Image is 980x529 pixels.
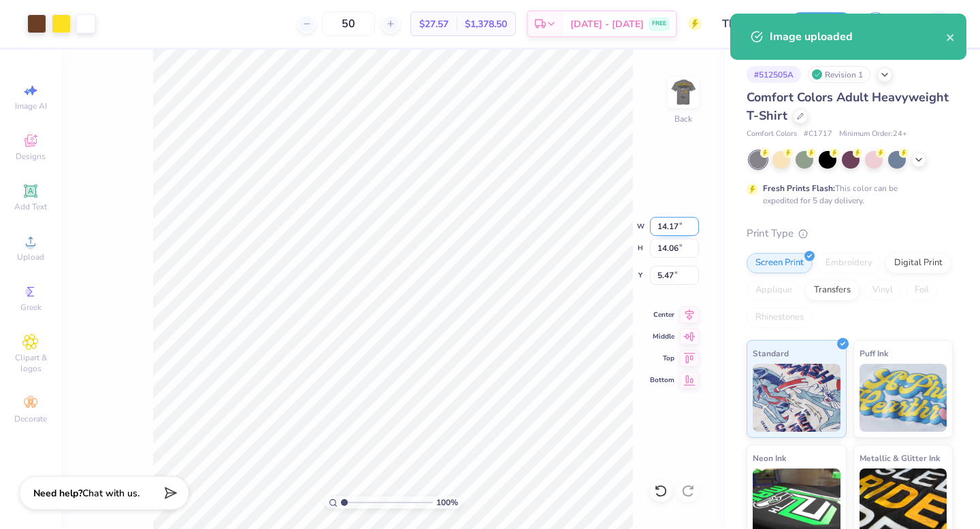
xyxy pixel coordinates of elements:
div: Applique [747,280,801,301]
span: Top [650,354,674,363]
span: Comfort Colors [747,129,797,140]
span: $1,378.50 [465,17,507,31]
strong: Need help? [33,487,82,500]
div: Image uploaded [770,29,946,45]
span: Upload [17,252,44,262]
span: Standard [753,346,789,360]
div: # 512505A [747,66,801,83]
div: Digital Print [885,253,951,273]
span: Middle [650,332,674,341]
span: Designs [16,151,46,162]
div: Transfers [805,280,860,301]
span: Puff Ink [860,346,888,360]
span: Bottom [650,375,674,385]
span: $27.57 [419,17,448,31]
span: Greek [20,302,42,313]
span: # C1717 [804,129,832,140]
div: Foil [906,280,938,301]
span: Image AI [15,101,47,112]
span: Minimum Order: 24 + [839,129,907,140]
div: Revision 1 [808,66,870,83]
span: Neon Ink [753,451,786,465]
span: FREE [652,19,666,29]
span: 100 % [436,496,458,509]
span: Add Text [14,201,47,212]
img: Puff Ink [860,364,947,432]
span: Decorate [14,413,47,424]
div: Back [674,113,692,125]
div: Screen Print [747,253,813,273]
div: Rhinestones [747,307,813,328]
span: [DATE] - [DATE] [570,17,644,31]
input: Untitled Design [712,10,779,37]
span: Comfort Colors Adult Heavyweight T-Shirt [747,89,949,124]
img: Back [670,79,697,106]
input: – – [322,12,375,36]
img: Standard [753,364,840,432]
span: Clipart & logos [7,352,54,374]
span: Center [650,310,674,320]
span: Chat with us. [82,487,140,500]
div: This color can be expedited for 5 day delivery. [763,182,930,207]
strong: Fresh Prints Flash: [763,183,835,194]
div: Embroidery [817,253,881,273]
div: Print Type [747,226,953,241]
div: Vinyl [864,280,902,301]
button: close [946,29,955,45]
span: Metallic & Glitter Ink [860,451,940,465]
